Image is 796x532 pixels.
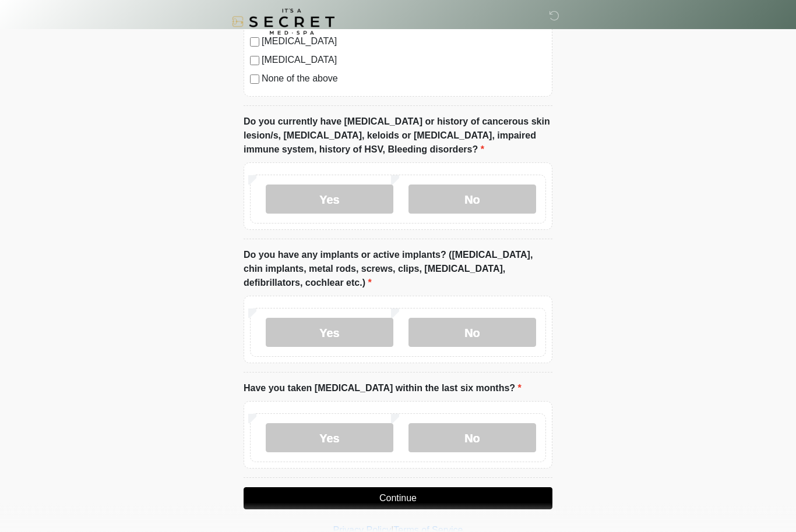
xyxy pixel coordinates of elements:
[244,115,552,157] label: Do you currently have [MEDICAL_DATA] or history of cancerous skin lesion/s, [MEDICAL_DATA], keloi...
[408,424,536,453] label: No
[250,75,259,84] input: None of the above
[244,488,552,510] button: Continue
[266,318,393,347] label: Yes
[250,56,259,66] input: [MEDICAL_DATA]
[244,249,552,290] label: Do you have any implants or active implants? ([MEDICAL_DATA], chin implants, metal rods, screws, ...
[408,318,536,347] label: No
[266,424,393,453] label: Yes
[244,382,522,396] label: Have you taken [MEDICAL_DATA] within the last six months?
[266,185,393,214] label: Yes
[262,54,546,68] label: [MEDICAL_DATA]
[262,72,546,86] label: None of the above
[408,185,536,214] label: No
[232,9,334,35] img: It's A Secret Med Spa Logo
